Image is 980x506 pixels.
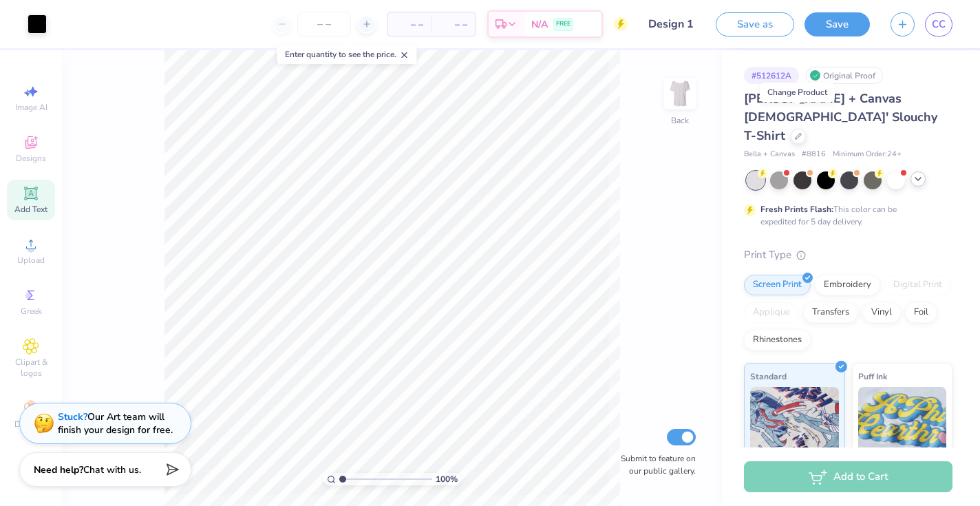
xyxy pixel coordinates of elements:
[750,369,787,383] span: Standard
[744,330,811,350] div: Rhinestones
[905,302,937,323] div: Foil
[805,12,870,36] button: Save
[58,410,87,423] strong: Stuck?
[58,410,173,436] div: Our Art team will finish your design for free.
[760,83,835,102] div: Change Product
[802,149,826,160] span: # 8816
[744,67,799,84] div: # 512612A
[297,12,351,36] input: – –
[884,275,951,295] div: Digital Print
[744,247,952,263] div: Print Type
[7,357,55,379] span: Clipart & logos
[760,204,833,215] strong: Fresh Prints Flash:
[833,149,902,160] span: Minimum Order: 24 +
[744,275,811,295] div: Screen Print
[862,302,901,323] div: Vinyl
[15,102,47,113] span: Image AI
[858,387,947,456] img: Puff Ink
[666,80,694,107] img: Back
[858,369,887,383] span: Puff Ink
[17,255,45,266] span: Upload
[638,10,705,38] input: Untitled Design
[34,463,83,476] strong: Need help?
[744,149,795,160] span: Bella + Canvas
[925,12,952,36] a: CC
[14,204,47,215] span: Add Text
[806,67,883,84] div: Original Proof
[932,17,946,32] span: CC
[277,45,417,64] div: Enter quantity to see the price.
[744,302,799,323] div: Applique
[750,387,839,456] img: Standard
[21,306,42,317] span: Greek
[436,473,458,485] span: 100 %
[83,463,141,476] span: Chat with us.
[396,17,423,32] span: – –
[760,203,930,228] div: This color can be expedited for 5 day delivery.
[440,17,467,32] span: – –
[716,12,794,36] button: Save as
[815,275,880,295] div: Embroidery
[744,90,937,144] span: [PERSON_NAME] + Canvas [DEMOGRAPHIC_DATA]' Slouchy T-Shirt
[671,114,689,127] div: Back
[613,452,696,477] label: Submit to feature on our public gallery.
[16,153,46,164] span: Designs
[803,302,858,323] div: Transfers
[556,19,571,29] span: FREE
[14,419,47,430] span: Decorate
[531,17,548,32] span: N/A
